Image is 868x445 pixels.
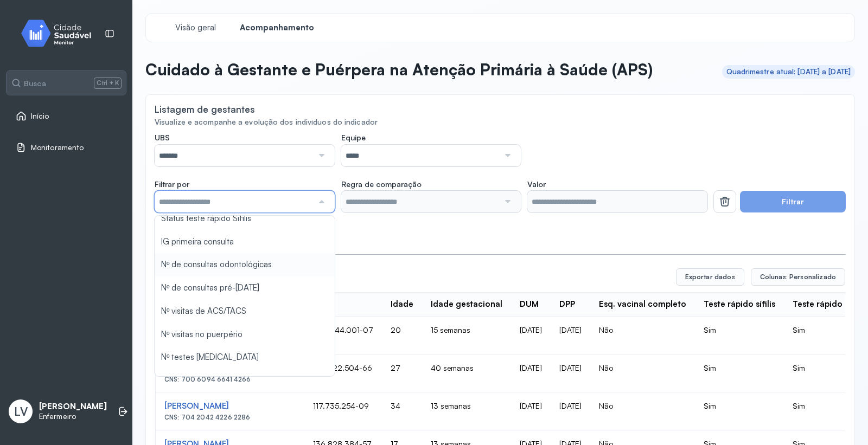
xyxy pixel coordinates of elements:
li: Nº visitas no puerpério [155,323,335,346]
div: Quadrimestre atual: [DATE] a [DATE] [726,67,851,76]
div: DPP [559,299,575,309]
li: Nº visitas de ACS/TACS [155,300,335,323]
div: Visualize e acompanhe a evolução dos indivíduos do indicador [155,118,846,127]
td: 035.944.001-07 [304,317,382,354]
div: CNS: 700 6094 6641 4266 [164,376,296,383]
a: Início [16,111,117,121]
span: UBS [155,133,170,143]
span: Início [31,112,49,121]
span: Ctrl + K [94,78,122,88]
span: Regra de comparação [341,179,422,189]
td: Não [590,392,695,430]
td: 34 [382,392,422,430]
button: Exportar dados [676,268,744,286]
span: LV [14,404,28,418]
div: CNS: 704 2042 4226 2286 [164,414,296,421]
span: Busca [24,79,46,88]
li: Nº de consultas odontológicas [155,253,335,276]
td: Sim [695,392,784,430]
td: 20 [382,317,422,354]
td: [DATE] [551,392,590,430]
div: Idade [391,299,413,309]
td: Sim [695,317,784,354]
td: 117.735.254-09 [304,392,382,430]
span: Colunas: Personalizado [760,273,836,281]
td: Sim [695,354,784,392]
td: 13 semanas [422,392,511,430]
td: [DATE] [551,317,590,354]
span: Valor [527,179,546,189]
td: [DATE] [511,354,551,392]
span: Filtrar por [155,179,189,189]
td: Não [590,317,695,354]
div: DUM [520,299,539,309]
li: Nº de consultas pré-[DATE] [155,276,335,300]
span: Acompanhamento [240,23,314,33]
li: Nº testes [MEDICAL_DATA] no primeiro trimestre [155,369,335,403]
p: Cuidado à Gestante e Puérpera na Atenção Primária à Saúde (APS) [145,60,653,79]
div: Idade gestacional [431,299,502,309]
td: 130.422.504-66 [304,354,382,392]
a: Monitoramento [16,142,117,153]
img: monitor.svg [11,17,109,49]
td: [DATE] [511,392,551,430]
div: 18 registros encontrados [155,273,667,282]
td: [DATE] [511,317,551,354]
li: Status teste rápido Sifilis [155,207,335,230]
p: [PERSON_NAME] [39,402,107,412]
div: Esq. vacinal completo [599,299,686,309]
td: 40 semanas [422,354,511,392]
div: [PERSON_NAME] [164,401,296,411]
li: IG primeira consulta [155,230,335,254]
td: Não [590,354,695,392]
td: 27 [382,354,422,392]
li: Nº testes [MEDICAL_DATA] [155,346,335,369]
span: Equipe [341,133,366,143]
button: Colunas: Personalizado [751,268,845,286]
span: Monitoramento [31,143,84,152]
td: [DATE] [551,354,590,392]
p: Enfermeiro [39,412,107,421]
span: Visão geral [175,23,216,33]
td: 15 semanas [422,317,511,354]
button: Filtrar [740,191,846,212]
div: Teste rápido sífilis [704,299,775,309]
div: Listagem de gestantes [155,104,255,115]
